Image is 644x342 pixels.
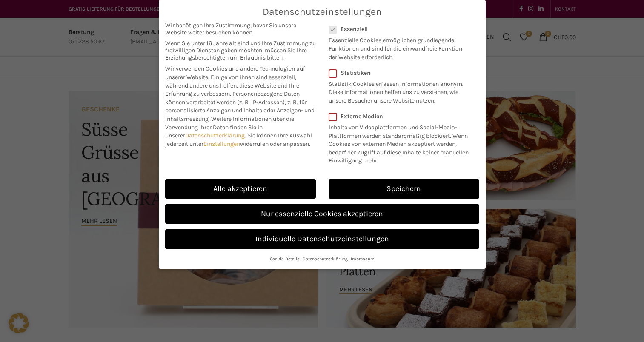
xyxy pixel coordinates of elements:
span: Wir verwenden Cookies und andere Technologien auf unserer Website. Einige von ihnen sind essenzie... [165,65,305,97]
a: Datenschutzerklärung [185,132,245,139]
p: Statistik Cookies erfassen Informationen anonym. Diese Informationen helfen uns zu verstehen, wie... [329,77,468,105]
label: Statistiken [329,69,468,77]
label: Externe Medien [329,113,474,120]
span: Personenbezogene Daten können verarbeitet werden (z. B. IP-Adressen), z. B. für personalisierte A... [165,90,315,123]
span: Datenschutzeinstellungen [263,6,382,17]
a: Alle akzeptieren [165,179,316,199]
span: Wenn Sie unter 16 Jahre alt sind und Ihre Zustimmung zu freiwilligen Diensten geben möchten, müss... [165,40,316,61]
label: Essenziell [329,26,468,33]
a: Individuelle Datenschutzeinstellungen [165,229,479,249]
span: Wir benötigen Ihre Zustimmung, bevor Sie unsere Website weiter besuchen können. [165,22,316,36]
a: Einstellungen [203,140,240,148]
a: Nur essenzielle Cookies akzeptieren [165,204,479,224]
p: Essenzielle Cookies ermöglichen grundlegende Funktionen und sind für die einwandfreie Funktion de... [329,33,468,61]
a: Datenschutzerklärung [303,256,348,262]
a: Cookie-Details [270,256,300,262]
span: Sie können Ihre Auswahl jederzeit unter widerrufen oder anpassen. [165,132,312,148]
span: Weitere Informationen über die Verwendung Ihrer Daten finden Sie in unserer . [165,115,294,139]
a: Speichern [329,179,479,199]
p: Inhalte von Videoplattformen und Social-Media-Plattformen werden standardmäßig blockiert. Wenn Co... [329,120,474,165]
a: Impressum [351,256,375,262]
